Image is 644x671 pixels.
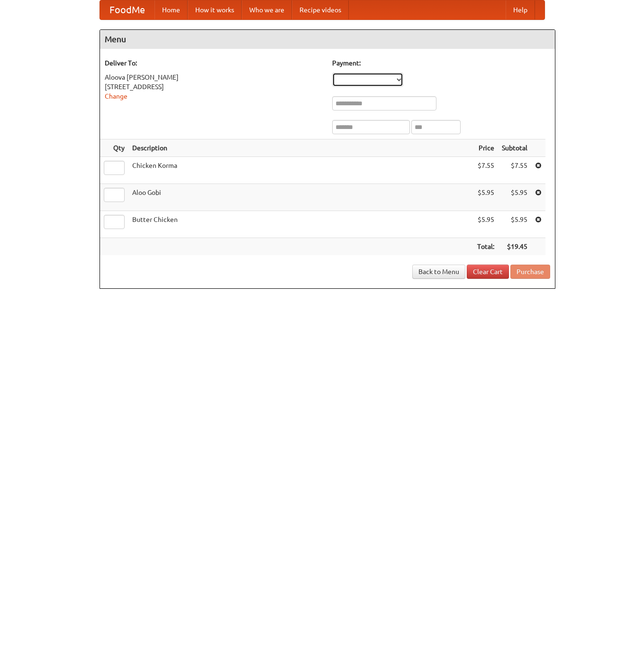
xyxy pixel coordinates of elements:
th: Total: [473,238,498,256]
td: Chicken Korma [128,157,473,184]
a: Recipe videos [292,0,349,19]
td: Aloo Gobi [128,184,473,211]
a: How it works [188,0,242,19]
th: Subtotal [498,139,531,157]
td: $5.95 [498,211,531,238]
a: Home [154,0,188,19]
div: [STREET_ADDRESS] [105,82,323,92]
td: $7.55 [498,157,531,184]
td: Butter Chicken [128,211,473,238]
td: $5.95 [473,211,498,238]
td: $5.95 [473,184,498,211]
th: Qty [100,139,128,157]
th: Price [473,139,498,157]
a: Change [105,92,127,100]
a: Who we are [242,0,292,19]
th: Description [128,139,473,157]
h4: Menu [100,30,555,49]
a: Help [506,0,535,19]
th: $19.45 [498,238,531,256]
a: FoodMe [100,0,154,19]
div: Aloova [PERSON_NAME] [105,73,323,82]
a: Back to Menu [412,265,465,279]
h5: Deliver To: [105,58,323,68]
h5: Payment: [332,58,550,68]
td: $5.95 [498,184,531,211]
button: Purchase [510,265,550,279]
a: Clear Cart [467,265,509,279]
td: $7.55 [473,157,498,184]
